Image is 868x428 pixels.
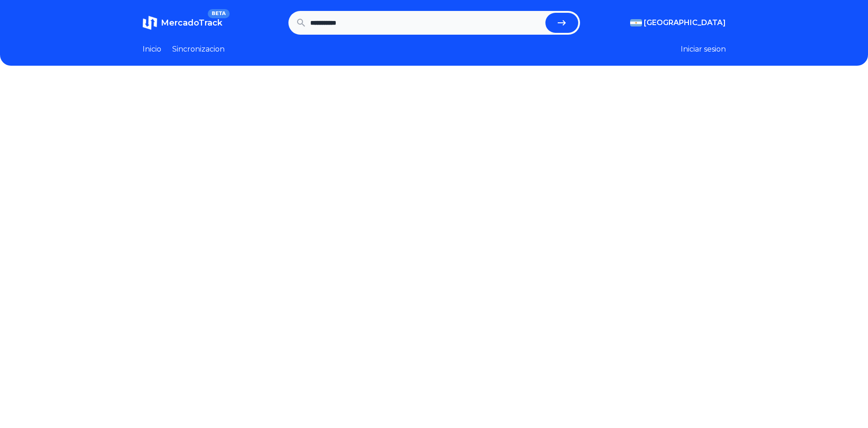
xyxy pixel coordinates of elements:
[208,9,229,18] span: BETA
[630,19,642,26] img: Argentina
[172,44,225,55] a: Sincronizacion
[630,17,726,28] button: [GEOGRAPHIC_DATA]
[644,17,726,28] span: [GEOGRAPHIC_DATA]
[681,44,726,55] button: Iniciar sesion
[143,16,157,30] img: MercadoTrack
[143,44,161,55] a: Inicio
[143,16,222,30] a: MercadoTrackBETA
[161,18,222,28] span: MercadoTrack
